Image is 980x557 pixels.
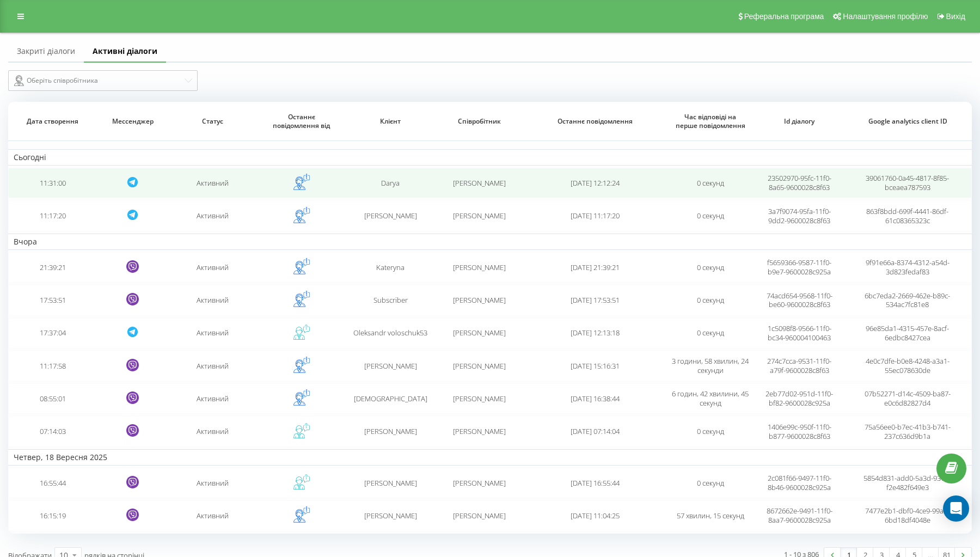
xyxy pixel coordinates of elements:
span: Налаштування профілю [843,12,928,21]
td: 11:17:20 [8,200,97,231]
span: 2eb77d02-951d-11f0-bf82-9600028c925a [765,389,833,408]
span: 863f8bdd-699f-4441-86df-61c08365323c [866,206,948,225]
span: Id діалогу [764,117,835,126]
td: Активний [168,351,257,381]
span: Останнє повідомлення [536,117,654,126]
td: Активний [168,416,257,446]
td: 57 хвилин, 15 секунд [666,500,755,531]
td: Активний [168,200,257,231]
td: 11:17:58 [8,351,97,381]
span: [PERSON_NAME] [453,178,506,188]
td: Активний [168,252,257,283]
svg: Viber [126,293,139,305]
span: [DATE] 16:38:44 [571,394,620,403]
span: 4e0c7dfe-b0e8-4248-a3a1-55ec078630de [866,356,950,375]
td: 08:55:01 [8,383,97,414]
span: Статус [177,117,248,126]
svg: Viber [126,424,139,437]
span: [PERSON_NAME] [453,394,506,403]
span: Клієнт [356,117,426,126]
span: [PERSON_NAME] [453,478,506,488]
span: 23502970-95fc-11f0-8a65-9600028c8f63 [768,173,831,192]
span: 07b52271-d14c-4509-ba87-e0c6d82827d4 [865,389,951,408]
span: [PERSON_NAME] [364,511,417,521]
span: Вихід [946,12,965,21]
td: 6 годин, 42 хвилини, 45 секунд [666,383,755,414]
td: Активний [168,168,257,198]
svg: Viber [126,391,139,404]
td: 0 секунд [666,318,755,348]
span: Час відповіді на перше повідомлення [675,113,745,130]
span: Реферальна програма [744,12,824,21]
span: [PERSON_NAME] [364,426,417,436]
a: Закриті діалоги [8,41,84,63]
span: Darya [381,178,400,188]
span: [DATE] 11:04:25 [571,511,620,521]
svg: Viber [126,509,139,521]
td: 07:14:03 [8,416,97,446]
span: Мессенджер [106,117,160,126]
span: 75a56ee0-b7ec-41b3-b741-237c636d9b1a [865,422,951,441]
span: [PERSON_NAME] [453,361,506,371]
span: 9f91e66a-8374-4312-a54d-3d823fedaf83 [866,258,950,277]
td: 21:39:21 [8,252,97,283]
span: 2c081f66-9497-11f0-8b46-9600028c925a [768,473,831,492]
span: [DATE] 12:13:18 [571,328,620,338]
span: [PERSON_NAME] [364,211,417,221]
td: Активний [168,285,257,315]
span: 39061760-0a45-4817-8f85-bceaea787593 [866,173,949,192]
svg: Viber [126,476,139,488]
span: Співробітник [444,117,514,126]
td: Четвер, 18 Вересня 2025 [8,449,972,466]
td: 0 секунд [666,468,755,498]
span: [DATE] 07:14:04 [571,426,620,436]
span: Subscriber [373,295,408,305]
td: Активний [168,318,257,348]
a: Активні діалоги [84,41,166,63]
td: 0 секунд [666,285,755,315]
span: [PERSON_NAME] [364,361,417,371]
div: Open Intercom Messenger [943,495,969,522]
span: [DATE] 17:53:51 [571,295,620,305]
td: 16:55:44 [8,468,97,498]
td: 0 секунд [666,200,755,231]
span: Дата створення [17,117,88,126]
td: 0 секунд [666,252,755,283]
div: Оберіть співробітника [14,74,183,87]
span: [PERSON_NAME] [453,295,506,305]
span: Kateryna [376,262,405,272]
td: Активний [168,500,257,531]
span: Oleksandr voloschuk53 [353,328,427,338]
span: 274c7cca-9531-11f0-a79f-9600028c8f63 [767,356,831,375]
td: Активний [168,468,257,498]
svg: Viber [126,260,139,273]
span: 5854d831-add0-5a3d-937b-f2e482f649e3 [863,473,951,492]
span: [DATE] 16:55:44 [571,478,620,488]
td: 0 секунд [666,168,755,198]
span: [PERSON_NAME] [453,328,506,338]
span: f5659366-9587-11f0-b9e7-9600028c925a [767,258,831,277]
span: 74acd654-9568-11f0-be60-9600028c8f63 [767,291,832,310]
span: 3a7f9074-95fa-11f0-9dd2-9600028c8f63 [768,206,831,225]
td: 0 секунд [666,416,755,446]
span: 96e85da1-4315-457e-8acf-6edbc8427cea [866,323,949,342]
span: 1c5098f8-9566-11f0-bc34-960004100463 [768,323,831,342]
span: 7477e2b1-dbf0-4ce9-99a7-6bd18df4048e [865,506,950,525]
span: [PERSON_NAME] [453,511,506,521]
span: [DATE] 11:17:20 [571,211,620,221]
td: 3 години, 58 хвилин, 24 секунди [666,351,755,381]
span: 6bc7eda2-2669-462e-b89c-534ac7fc81e8 [865,291,950,310]
span: 8672662e-9491-11f0-8aa7-9600028c925a [767,506,832,525]
svg: Viber [126,359,139,371]
td: Активний [168,383,257,414]
span: [PERSON_NAME] [453,426,506,436]
td: 17:37:04 [8,318,97,348]
span: [DATE] 21:39:21 [571,262,620,272]
span: 1406e99c-950f-11f0-b877-9600028c8f63 [768,422,831,441]
span: [PERSON_NAME] [364,478,417,488]
span: [DEMOGRAPHIC_DATA] [354,394,427,403]
td: 16:15:19 [8,500,97,531]
span: [PERSON_NAME] [453,211,506,221]
span: Останнє повідомлення від [266,113,336,130]
span: [DATE] 12:12:24 [571,178,620,188]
